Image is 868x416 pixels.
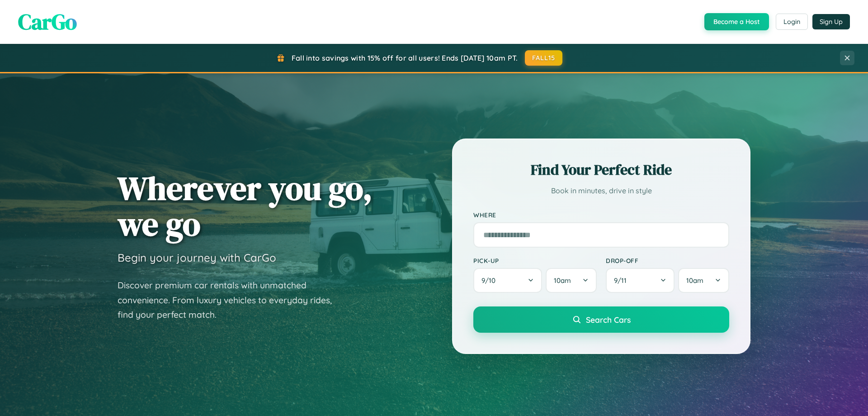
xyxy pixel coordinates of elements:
[614,276,631,285] span: 9 / 11
[586,315,631,325] span: Search Cars
[776,14,808,30] button: Login
[678,268,729,293] button: 10am
[525,50,563,66] button: FALL15
[606,268,675,293] button: 9/11
[812,14,850,29] button: Sign Up
[18,7,77,37] span: CarGo
[686,276,703,285] span: 10am
[473,306,729,333] button: Search Cars
[473,160,729,180] h2: Find Your Perfect Ride
[481,276,500,285] span: 9 / 10
[546,268,597,293] button: 10am
[473,268,542,293] button: 9/10
[473,184,729,197] p: Book in minutes, drive in style
[606,257,729,264] label: Drop-off
[118,278,344,322] p: Discover premium car rentals with unmatched convenience. From luxury vehicles to everyday rides, ...
[292,53,518,62] span: Fall into savings with 15% off for all users! Ends [DATE] 10am PT.
[118,251,276,264] h3: Begin your journey with CarGo
[473,257,597,264] label: Pick-up
[554,276,571,285] span: 10am
[473,211,729,219] label: Where
[118,170,373,242] h1: Wherever you go, we go
[704,13,769,30] button: Become a Host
